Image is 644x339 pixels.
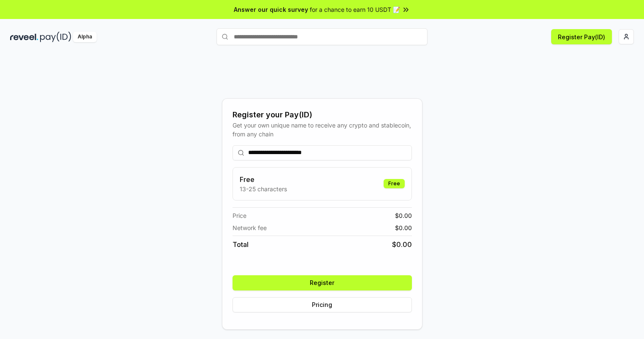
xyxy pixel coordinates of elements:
[392,239,412,250] span: $ 0.00
[73,32,97,42] div: Alpha
[233,239,249,250] span: Total
[233,109,412,121] div: Register your Pay(ID)
[233,211,246,220] span: Price
[40,32,71,42] img: pay_id
[240,184,287,193] p: 13-25 characters
[551,29,612,44] button: Register Pay(ID)
[233,297,412,312] button: Pricing
[233,275,412,290] button: Register
[233,121,412,138] div: Get your own unique name to receive any crypto and stablecoin, from any chain
[240,174,287,184] h3: Free
[310,5,400,14] span: for a chance to earn 10 USDT 📝
[233,223,267,232] span: Network fee
[234,5,308,14] span: Answer our quick survey
[395,211,412,220] span: $ 0.00
[384,179,405,188] div: Free
[10,32,38,42] img: reveel_dark
[395,223,412,232] span: $ 0.00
